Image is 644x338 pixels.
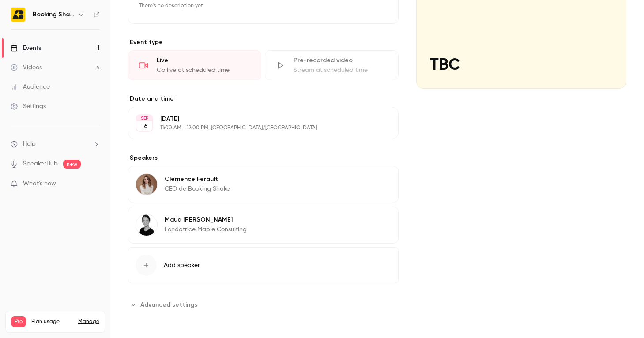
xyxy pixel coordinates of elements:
img: Clémence Férault [136,174,157,195]
p: Clémence Férault [165,175,230,184]
li: help-dropdown-opener [11,139,100,149]
div: Pre-recorded video [294,56,387,65]
button: Advanced settings [128,297,203,312]
span: Advanced settings [140,300,197,309]
button: Add speaker [128,247,399,283]
label: Date and time [128,94,399,103]
a: Manage [78,318,99,325]
div: Settings [11,102,46,111]
a: SpeakerHub [23,159,58,169]
div: Videos [11,63,42,72]
span: new [63,160,81,169]
span: Help [23,139,36,149]
div: SEP [136,115,152,121]
h6: Booking Shake [33,10,74,19]
p: CEO de Booking Shake [165,184,230,193]
div: Stream at scheduled time [294,66,387,75]
p: Fondatrice Maple Consulting [165,225,247,234]
div: LiveGo live at scheduled time [128,50,261,80]
div: Pre-recorded videoStream at scheduled time [265,50,398,80]
img: Maud Licari [136,214,157,236]
p: 11:00 AM - 12:00 PM, [GEOGRAPHIC_DATA]/[GEOGRAPHIC_DATA] [160,124,352,131]
div: Audience [11,83,50,91]
img: Booking Shake [11,8,25,22]
span: Add speaker [164,261,200,270]
p: [DATE] [160,115,352,124]
span: What's new [23,179,56,188]
section: Advanced settings [128,297,399,312]
div: Events [11,44,41,53]
p: 16 [141,122,148,131]
div: Maud LicariMaud [PERSON_NAME]Fondatrice Maple Consulting [128,207,399,244]
label: Speakers [128,154,399,162]
span: Plan usage [31,318,73,325]
p: Event type [128,38,399,47]
p: Maud [PERSON_NAME] [165,215,247,224]
div: Live [157,56,250,65]
div: Clémence FéraultClémence FéraultCEO de Booking Shake [128,166,399,203]
div: Go live at scheduled time [157,66,250,75]
span: Pro [11,316,26,327]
